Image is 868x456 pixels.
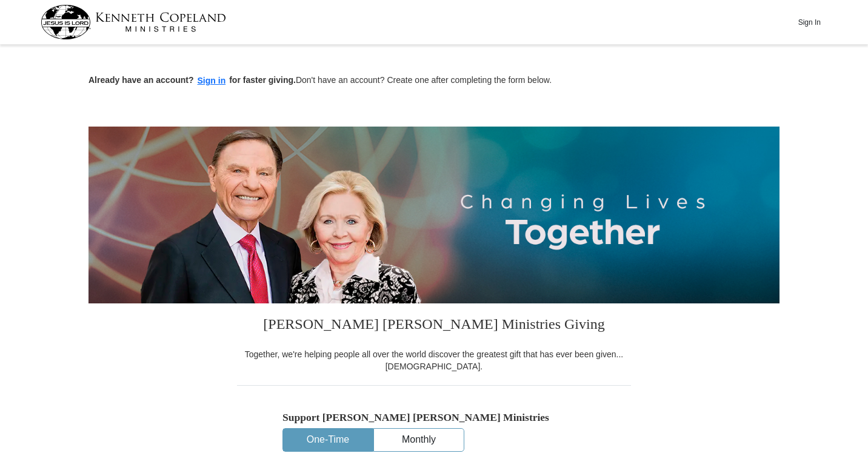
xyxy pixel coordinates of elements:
button: Sign in [194,74,230,88]
img: kcm-header-logo.svg [41,5,226,39]
h5: Support [PERSON_NAME] [PERSON_NAME] Ministries [282,411,586,424]
h3: [PERSON_NAME] [PERSON_NAME] Ministries Giving [237,303,631,348]
button: Sign In [791,13,827,31]
strong: Already have an account? for faster giving. [88,75,296,85]
button: Monthly [374,429,464,451]
button: One-Time [283,429,373,451]
div: Together, we're helping people all over the world discover the greatest gift that has ever been g... [237,348,631,372]
p: Don't have an account? Create one after completing the form below. [88,74,780,88]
